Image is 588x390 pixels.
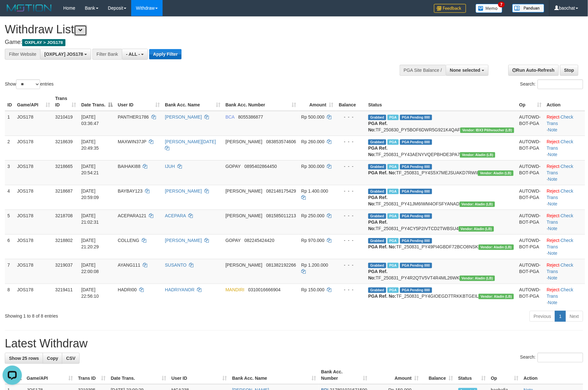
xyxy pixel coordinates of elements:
td: JOS178 [14,234,53,259]
span: 3218802 [55,238,73,243]
a: CSV [62,353,80,364]
td: TF_250830_PY5BOF6DWR5G921K4QAF [366,111,517,136]
th: Status [366,93,517,111]
a: Previous [530,311,555,322]
td: TF_250831_PY4GIOEGD7TRKKBTGEIL [366,284,517,308]
td: · · [544,234,585,259]
span: [PERSON_NAME] [226,188,262,194]
span: MAXWIN37JP [118,139,146,144]
label: Show entries [5,79,54,89]
td: AUTOWD-BOT-PGA [517,160,544,185]
a: [PERSON_NAME] [165,188,202,194]
a: [PERSON_NAME][DATE] [165,139,216,144]
span: Copy [47,356,58,361]
span: Marked by baohafiz [388,263,399,268]
th: Action [544,93,585,111]
a: Copy [43,353,62,364]
a: [PERSON_NAME] [165,114,202,120]
span: PGA Pending [400,287,432,293]
span: Rp 500.000 [301,114,324,120]
span: Copy 081585011213 to clipboard [266,213,296,218]
a: Note [548,226,558,231]
label: Search: [520,353,583,362]
span: Marked by baodewi [388,139,399,145]
img: Feedback.jpg [434,4,466,13]
span: Vendor URL: https://dashboard.q2checkout.com/secure [460,152,495,158]
span: HADRI00 [118,287,137,292]
a: Check Trans [547,114,574,126]
td: · · [544,136,585,160]
span: [DATE] 22:00:08 [81,262,99,274]
button: Apply Filter [149,49,182,59]
td: 4 [5,185,14,210]
img: panduan.png [512,4,544,12]
a: Check Trans [547,139,574,151]
span: Copy 8055386877 to clipboard [238,114,263,120]
td: AUTOWD-BOT-PGA [517,210,544,234]
span: PGA Pending [400,213,432,219]
a: Reject [547,139,560,144]
span: Marked by baohafiz [388,189,399,194]
span: Copy 0895402864450 to clipboard [244,164,277,169]
td: JOS178 [14,284,53,308]
span: [DATE] 22:56:10 [81,287,99,299]
td: TF_250831_PY43AENYVQEPBHDE3PA7 [366,136,517,160]
a: IJUH [165,164,175,169]
span: Grabbed [368,189,386,194]
a: Next [566,311,583,322]
th: Date Trans.: activate to sort column ascending [108,366,169,384]
td: 2 [5,136,14,160]
span: Vendor URL: https://dashboard.q2checkout.com/secure [460,276,495,281]
a: Reject [547,238,560,243]
div: - - - [339,286,363,293]
span: 7 [498,2,505,7]
span: Marked by baohafiz [388,238,399,244]
td: TF_250831_PY41JM6IWM4OFSFYANAD [366,185,517,210]
span: OXPLAY > JOS178 [22,39,65,46]
td: TF_250831_PY49PI4GBDF72BCO8NSK [366,234,517,259]
span: BAYBAY123 [118,188,142,194]
td: JOS178 [14,210,53,234]
button: [OXPLAY] JOS178 [40,49,91,60]
th: ID [5,93,14,111]
th: Game/API: activate to sort column ascending [24,366,75,384]
a: Reject [547,188,560,194]
span: PGA Pending [400,238,432,244]
a: Note [548,275,558,280]
span: PGA Pending [400,139,432,145]
td: · · [544,111,585,136]
span: Copy 081382192266 to clipboard [266,262,296,268]
span: Marked by baodewi [388,164,399,170]
td: 5 [5,210,14,234]
span: GOPAY [226,238,241,243]
span: [DATE] 21:20:29 [81,238,99,249]
span: 3219037 [55,262,73,268]
a: Note [548,251,558,256]
span: Rp 970.000 [301,238,324,243]
a: Reject [547,213,560,218]
td: TF_250831_PY4S5X7MEJSUAKD7RWII [366,160,517,185]
span: Grabbed [368,287,386,293]
a: Reject [547,164,560,169]
span: [PERSON_NAME] [226,139,262,144]
span: 3218665 [55,164,73,169]
div: PGA Site Balance / [400,65,446,76]
span: [PERSON_NAME] [226,213,262,218]
th: Status: activate to sort column ascending [456,366,489,384]
span: Vendor URL: https://dashboard.q2checkout.com/secure [479,294,514,299]
span: Rp 150.000 [301,287,324,292]
span: CSV [66,356,75,361]
span: None selected [450,68,481,73]
td: 1 [5,111,14,136]
div: Filter Website [5,49,40,60]
td: AUTOWD-BOT-PGA [517,259,544,284]
td: AUTOWD-BOT-PGA [517,284,544,308]
span: Rp 1.200.000 [301,262,328,268]
span: PGA Pending [400,263,432,268]
span: ACEPARA121 [118,213,146,218]
td: JOS178 [14,259,53,284]
button: Open LiveChat chat widget [3,3,22,22]
a: Note [548,201,558,206]
a: Note [548,127,558,132]
td: AUTOWD-BOT-PGA [517,234,544,259]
